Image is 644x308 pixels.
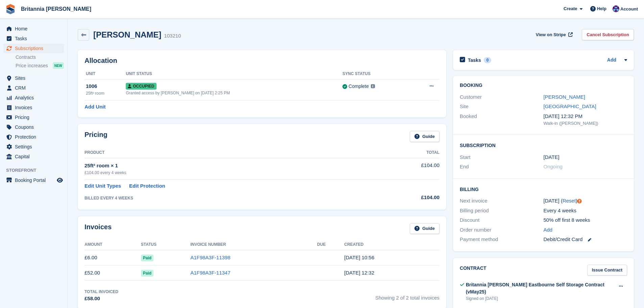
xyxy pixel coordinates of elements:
img: Becca Clark [613,5,619,12]
a: Cancel Subscription [582,29,634,40]
td: £6.00 [85,250,141,265]
span: Sites [15,73,55,83]
div: Total Invoiced [85,289,118,295]
div: 1006 [86,82,126,90]
span: Ongoing [544,164,563,169]
div: Every 4 weeks [544,207,627,215]
time: 2025-08-23 00:00:00 UTC [544,153,559,161]
td: £52.00 [85,265,141,281]
div: Complete [349,83,369,90]
th: Unit Status [126,69,342,79]
a: Add [607,56,616,64]
a: menu [3,103,64,112]
a: Add [544,226,553,234]
th: Sync Status [342,69,410,79]
span: View on Stripe [536,31,566,38]
a: Contracts [16,54,64,61]
div: 50% off first 8 weeks [544,216,627,224]
span: Protection [15,132,55,142]
div: Debit/Credit Card [544,236,627,243]
h2: Booking [460,83,627,88]
a: Issue Contract [587,265,627,276]
span: Price increases [16,63,48,69]
div: 25ft² room [86,90,126,96]
h2: Billing [460,186,627,192]
div: £58.00 [85,295,118,303]
span: Storefront [6,167,67,174]
div: [DATE] 12:32 PM [544,113,627,120]
span: Help [597,5,606,12]
div: Booked [460,113,543,127]
th: Total [374,147,439,158]
span: Booking Portal [15,175,55,185]
span: Paid [141,270,153,277]
time: 2025-08-23 11:32:22 UTC [344,270,374,276]
span: Home [15,24,55,33]
time: 2025-08-27 09:56:29 UTC [344,255,374,260]
a: menu [3,113,64,122]
div: NEW [53,62,64,69]
div: Site [460,103,543,111]
div: Billing period [460,207,543,215]
span: Occupied [126,83,156,90]
a: menu [3,132,64,142]
a: Edit Protection [129,182,165,190]
a: Price increases NEW [16,62,64,69]
th: Due [317,239,344,250]
h2: [PERSON_NAME] [93,30,161,39]
div: Discount [460,216,543,224]
div: 0 [484,57,492,63]
a: menu [3,93,64,102]
span: Account [620,6,638,13]
div: Signed on [DATE] [466,295,615,302]
span: Analytics [15,93,55,102]
div: Payment method [460,236,543,243]
div: 103210 [164,32,181,40]
a: menu [3,142,64,151]
a: A1F98A3F-11347 [190,270,230,276]
h2: Invoices [85,223,112,234]
th: Status [141,239,190,250]
th: Unit [85,69,126,79]
span: Settings [15,142,55,151]
a: menu [3,83,64,93]
div: 25ft² room × 1 [85,162,374,170]
div: Tooltip anchor [576,198,582,204]
a: Reset [563,198,576,204]
span: Subscriptions [15,44,55,53]
th: Product [85,147,374,158]
span: Tasks [15,34,55,43]
a: View on Stripe [533,29,574,40]
img: stora-icon-8386f47178a22dfd0bd8f6a31ec36ba5ce8667c1dd55bd0f319d3a0aa187defe.svg [5,4,16,14]
div: Customer [460,93,543,101]
span: Paid [141,255,153,261]
div: Start [460,153,543,161]
span: Showing 2 of 2 total invoices [375,289,439,303]
span: Pricing [15,113,55,122]
a: menu [3,34,64,43]
a: [GEOGRAPHIC_DATA] [544,103,596,109]
a: Guide [410,223,439,234]
img: icon-info-grey-7440780725fd019a000dd9b08b2336e03edf1995a4989e88bcd33f0948082b44.svg [371,84,375,88]
a: menu [3,122,64,132]
th: Amount [85,239,141,250]
h2: Contract [460,265,486,276]
h2: Subscription [460,142,627,148]
div: Next invoice [460,197,543,205]
a: Britannia [PERSON_NAME] [18,3,94,15]
th: Invoice Number [190,239,317,250]
a: menu [3,44,64,53]
div: End [460,163,543,171]
a: menu [3,73,64,83]
div: BILLED EVERY 4 WEEKS [85,195,374,201]
div: Granted access by [PERSON_NAME] on [DATE] 2:25 PM [126,90,342,96]
h2: Pricing [85,131,108,142]
a: menu [3,24,64,33]
a: Guide [410,131,439,142]
div: Britannia [PERSON_NAME] Eastbourne Self Storage Contract (vMay25) [466,281,615,295]
a: Preview store [56,176,64,184]
h2: Tasks [468,57,481,63]
span: Create [564,5,577,12]
th: Created [344,239,439,250]
h2: Allocation [85,57,439,65]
